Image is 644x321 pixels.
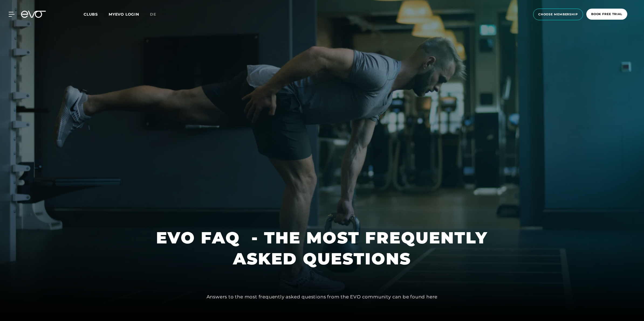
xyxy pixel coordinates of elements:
a: Clubs [84,12,109,17]
a: choose membership [532,9,585,20]
span: choose membership [538,12,578,17]
div: Answers to the most frequently asked questions from the EVO community can be found here [207,292,438,301]
a: de [150,11,163,18]
span: de [150,12,156,17]
span: Clubs [84,12,98,17]
a: MYEVO LOGIN [109,12,139,17]
h1: EVO FAQ - THE MOST FREQUENTLY ASKED QUESTIONS [128,227,516,269]
span: book free trial [591,12,622,16]
a: book free trial [585,9,629,20]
